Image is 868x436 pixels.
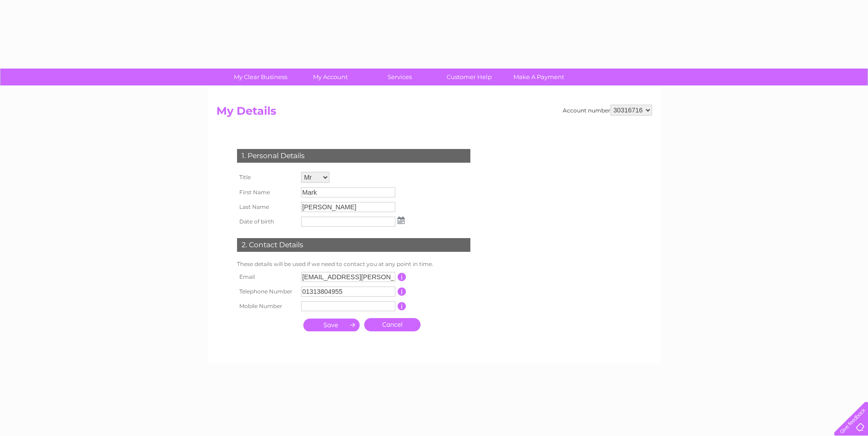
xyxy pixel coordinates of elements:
[235,259,473,270] td: These details will be used if we need to contact you at any point in time.
[501,69,577,85] a: Make A Payment
[431,69,507,85] a: Customer Help
[235,284,299,299] th: Telephone Number
[237,149,470,163] div: 1. Personal Details
[235,170,299,185] th: Title
[223,69,298,85] a: My Clear Business
[303,319,360,331] input: Submit
[235,299,299,314] th: Mobile Number
[398,273,406,281] input: Information
[237,238,470,252] div: 2. Contact Details
[292,69,368,85] a: My Account
[235,200,299,214] th: Last Name
[362,69,437,85] a: Services
[398,287,406,296] input: Information
[563,105,652,116] div: Account number
[235,185,299,200] th: First Name
[364,318,421,331] a: Cancel
[235,270,299,284] th: Email
[398,302,406,310] input: Information
[398,217,404,224] img: ...
[235,214,299,229] th: Date of birth
[216,105,652,122] h2: My Details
